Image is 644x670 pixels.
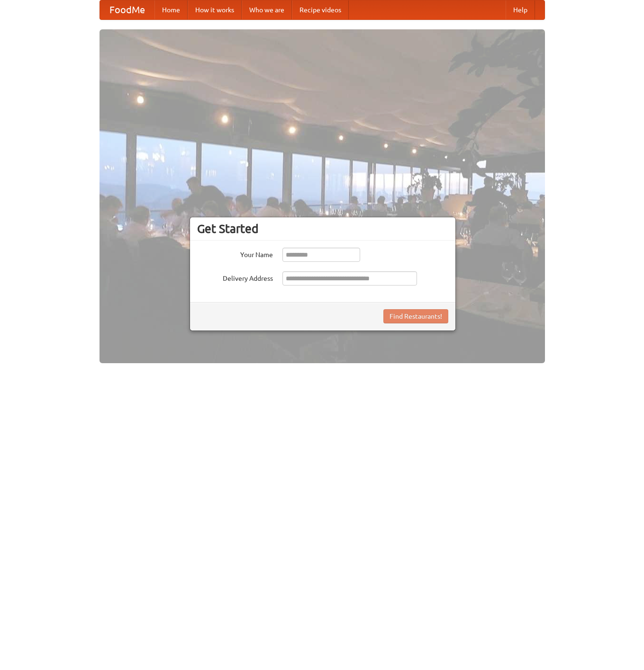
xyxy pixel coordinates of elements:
[197,222,448,236] h3: Get Started
[197,248,273,259] label: Your Name
[292,0,349,19] a: Recipe videos
[506,0,535,19] a: Help
[197,271,273,283] label: Delivery Address
[154,0,188,19] a: Home
[100,0,154,19] a: FoodMe
[188,0,242,19] a: How it works
[383,309,448,323] button: Find Restaurants!
[242,0,292,19] a: Who we are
